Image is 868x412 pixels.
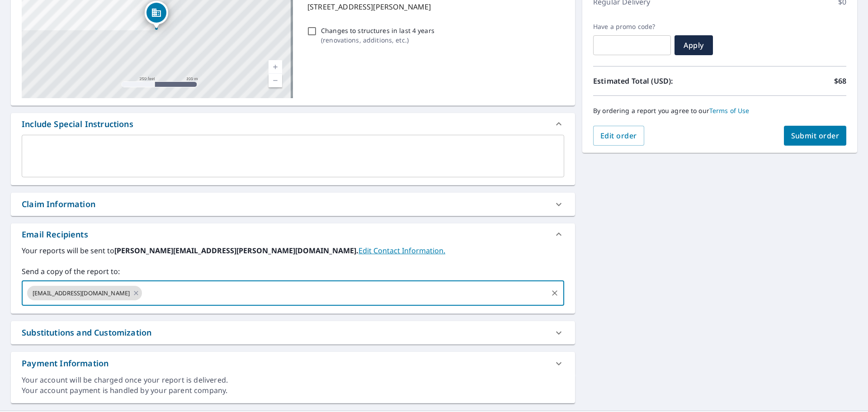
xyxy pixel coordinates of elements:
div: Your account payment is handled by your parent company. [22,385,564,396]
p: [STREET_ADDRESS][PERSON_NAME] [307,1,561,12]
span: Edit order [600,131,637,141]
p: Changes to structures in last 4 years [321,26,434,35]
p: By ordering a report you agree to our [593,107,846,115]
div: Substitutions and Customization [11,321,575,344]
div: [EMAIL_ADDRESS][DOMAIN_NAME] [27,286,142,300]
div: Claim Information [22,198,95,210]
div: Payment Information [11,352,575,375]
label: Send a copy of the report to: [22,266,564,277]
button: Edit order [593,126,644,146]
a: Terms of Use [709,106,750,115]
label: Have a promo code? [593,23,671,31]
div: Your account will be charged once your report is delivered. [22,375,564,385]
button: Apply [675,35,713,55]
a: Current Level 17, Zoom In [269,60,282,74]
span: [EMAIL_ADDRESS][DOMAIN_NAME] [27,289,135,298]
div: Dropped pin, building 1, Commercial property, 17031 Alico Commerce Ct Fort Myers, FL 33967 [145,1,168,29]
div: Substitutions and Customization [22,327,151,339]
div: Include Special Instructions [22,118,133,130]
a: EditContactInfo [359,246,445,256]
b: [PERSON_NAME][EMAIL_ADDRESS][PERSON_NAME][DOMAIN_NAME]. [114,246,359,256]
p: ( renovations, additions, etc. ) [321,35,434,45]
p: Estimated Total (USD): [593,76,720,86]
a: Current Level 17, Zoom Out [269,74,282,87]
div: Payment Information [22,357,108,369]
div: Email Recipients [22,228,88,241]
div: Email Recipients [11,223,575,245]
div: Claim Information [11,193,575,216]
label: Your reports will be sent to [22,245,564,256]
button: Clear [548,287,561,299]
p: $68 [834,76,846,86]
button: Submit order [784,126,847,146]
span: Apply [682,40,706,50]
span: Submit order [791,131,840,141]
div: Include Special Instructions [11,113,575,135]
